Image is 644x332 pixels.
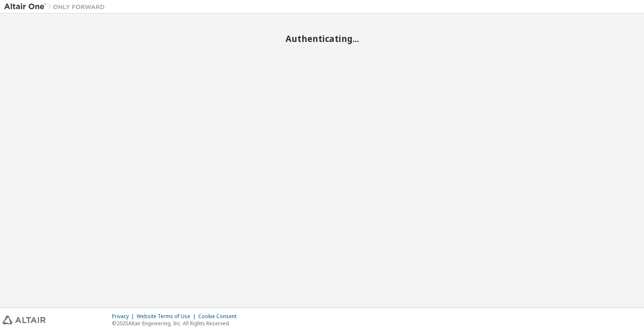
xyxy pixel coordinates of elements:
[198,313,241,320] div: Cookie Consent
[112,320,241,327] p: © 2025 Altair Engineering, Inc. All Rights Reserved.
[137,313,198,320] div: Website Terms of Use
[112,313,137,320] div: Privacy
[4,3,109,11] img: Altair One
[4,33,640,44] h2: Authenticating...
[3,316,46,324] img: altair_logo.svg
